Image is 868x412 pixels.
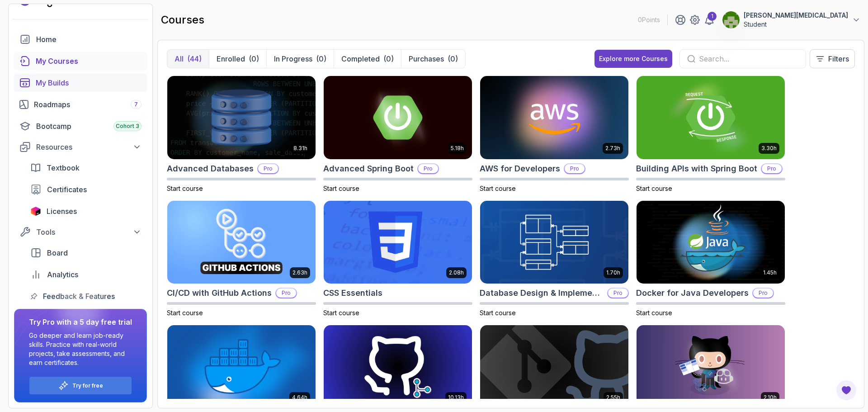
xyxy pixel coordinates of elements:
a: builds [14,74,147,92]
h2: CSS Essentials [323,287,382,299]
h2: Docker for Java Developers [636,287,749,299]
span: Textbook [47,162,80,173]
div: Bootcamp [36,121,142,132]
p: Go deeper and learn job-ready skills. Practice with real-world projects, take assessments, and ea... [29,331,132,367]
p: 4.64h [292,394,307,401]
button: Open Feedback Button [835,379,857,401]
p: [PERSON_NAME][MEDICAL_DATA] [744,11,848,20]
p: Pro [753,289,773,298]
span: Start course [480,185,516,192]
span: Start course [636,185,672,192]
p: Pro [762,164,782,173]
button: user profile image[PERSON_NAME][MEDICAL_DATA]Student [722,11,861,29]
p: 2.73h [605,145,620,152]
a: certificates [25,180,147,199]
div: (0) [249,53,259,64]
p: 2.10h [764,394,777,401]
p: 0 Points [638,15,660,24]
a: home [14,30,147,48]
img: Docker For Professionals card [167,325,316,408]
span: Certificates [47,184,87,195]
span: Start course [323,185,359,192]
p: 10.13h [448,394,464,401]
p: Pro [565,164,585,173]
p: 8.31h [293,145,307,152]
p: Purchases [409,53,444,64]
img: Advanced Spring Boot card [324,76,472,159]
div: Roadmaps [34,99,142,110]
p: Pro [276,289,296,298]
p: 3.30h [761,145,777,152]
button: Filters [810,49,855,68]
img: CSS Essentials card [324,201,472,284]
span: Start course [636,309,672,317]
div: My Courses [36,56,142,66]
p: Pro [258,164,278,173]
button: Enrolled(0) [209,50,266,68]
p: 1.45h [763,269,777,276]
img: CI/CD with GitHub Actions card [167,201,316,284]
span: Analytics [47,269,78,280]
p: 2.08h [449,269,464,276]
div: Explore more Courses [599,54,668,63]
a: licenses [25,202,147,220]
p: Enrolled [217,53,245,64]
h2: CI/CD with GitHub Actions [167,287,272,299]
span: Start course [323,309,359,317]
span: Feedback & Features [43,291,115,302]
img: Building APIs with Spring Boot card [637,76,785,159]
button: In Progress(0) [266,50,334,68]
a: bootcamp [14,117,147,135]
button: Completed(0) [334,50,401,68]
p: Pro [608,289,628,298]
button: Resources [14,139,147,155]
a: textbook [25,159,147,177]
p: In Progress [274,53,312,64]
p: 2.55h [606,394,620,401]
img: Database Design & Implementation card [480,201,628,284]
span: Start course [480,309,516,317]
button: Explore more Courses [594,50,672,68]
img: Docker for Java Developers card [637,201,785,284]
p: All [175,53,184,64]
button: Tools [14,224,147,240]
img: user profile image [722,11,740,28]
div: 1 [708,12,717,21]
a: Try for free [72,382,103,389]
div: Home [36,34,142,45]
span: Start course [167,309,203,317]
h2: AWS for Developers [480,162,560,175]
p: 5.18h [451,145,464,152]
a: board [25,244,147,262]
h2: Building APIs with Spring Boot [636,162,757,175]
span: 7 [134,101,138,108]
button: Try for free [29,376,132,395]
a: roadmaps [14,95,147,114]
div: Resources [36,142,142,152]
div: (0) [383,53,394,64]
span: Board [47,247,68,258]
p: 2.63h [292,269,307,276]
p: Filters [828,53,849,64]
h2: Advanced Databases [167,162,254,175]
div: (0) [448,53,458,64]
a: analytics [25,265,147,284]
p: Completed [341,53,380,64]
div: (44) [187,53,202,64]
div: My Builds [36,77,142,88]
span: Start course [167,185,203,192]
div: Tools [36,227,142,237]
h2: Advanced Spring Boot [323,162,414,175]
img: jetbrains icon [30,207,41,216]
img: GitHub Toolkit card [637,325,785,408]
span: Licenses [47,206,77,217]
div: (0) [316,53,326,64]
p: Pro [418,164,438,173]
input: Search... [699,53,798,64]
h2: courses [161,13,204,27]
img: Advanced Databases card [167,76,316,159]
a: feedback [25,287,147,305]
a: courses [14,52,147,70]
